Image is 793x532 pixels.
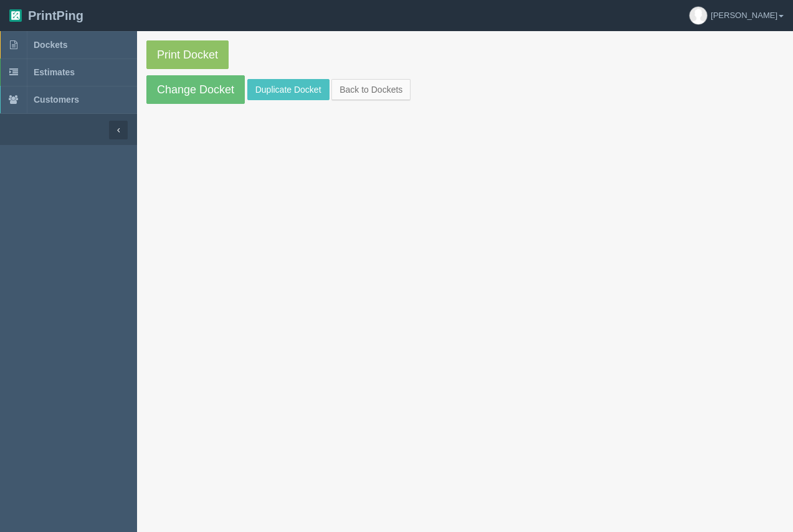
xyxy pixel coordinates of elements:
[690,7,707,24] img: avatar_default-7531ab5dedf162e01f1e0bb0964e6a185e93c5c22dfe317fb01d7f8cd2b1632c.jpg
[9,9,22,22] img: logo-3e63b451c926e2ac314895c53de4908e5d424f24456219fb08d385ab2e579770.png
[146,75,245,104] a: Change Docket
[247,79,330,100] a: Duplicate Docket
[34,95,79,105] span: Customers
[34,67,75,77] span: Estimates
[331,79,411,100] a: Back to Dockets
[34,40,67,50] span: Dockets
[146,40,229,69] a: Print Docket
